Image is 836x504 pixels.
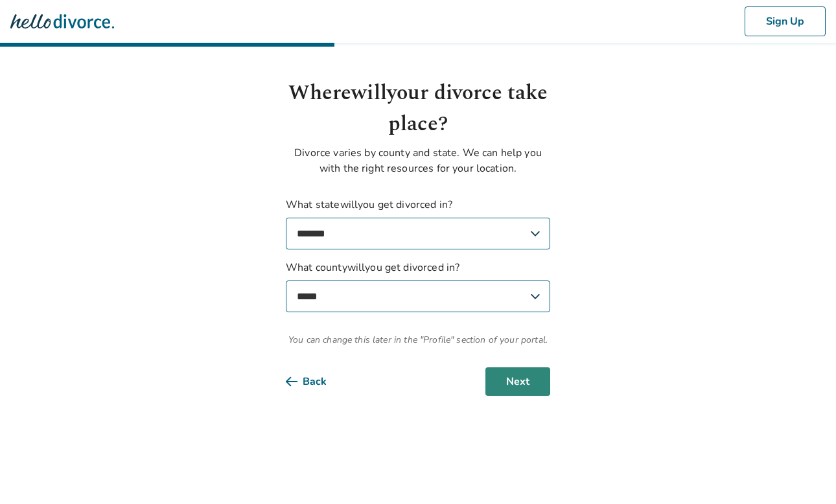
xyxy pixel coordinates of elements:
span: You can change this later in the "Profile" section of your portal. [286,333,550,347]
img: Hello Divorce Logo [10,8,114,34]
h1: Where will your divorce take place? [286,78,550,140]
label: What county will you get divorced in? [286,260,550,312]
p: Divorce varies by county and state. We can help you with the right resources for your location. [286,145,550,176]
label: What state will you get divorced in? [286,197,550,249]
button: Sign Up [745,6,826,36]
select: What countywillyou get divorced in? [286,281,550,312]
button: Back [286,367,347,396]
button: Next [485,367,550,396]
iframe: Chat Widget [771,442,836,504]
select: What statewillyou get divorced in? [286,218,550,249]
